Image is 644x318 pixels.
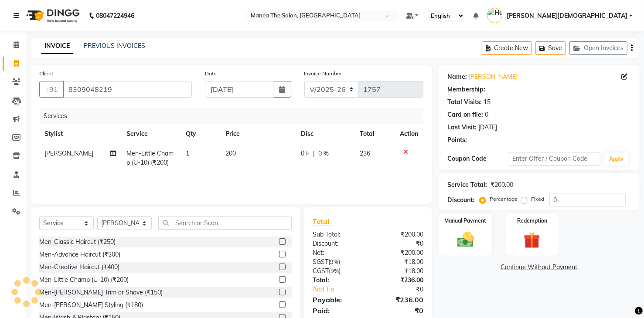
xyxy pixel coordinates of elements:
[447,85,485,94] div: Membership:
[447,196,474,205] div: Discount:
[306,239,368,248] div: Discount:
[518,230,545,250] img: _gift.svg
[39,237,116,247] div: Men-Classic Haircut (₹250)
[186,149,189,157] span: 1
[39,301,143,310] div: Men-[PERSON_NAME] Styling (₹180)
[306,257,368,267] div: ( )
[378,285,430,294] div: ₹0
[531,195,544,203] label: Fixed
[304,70,342,78] label: Invoice Number
[447,123,477,132] div: Last Visit:
[313,149,315,158] span: |
[313,267,329,275] span: CGST
[440,263,638,272] a: Continue Without Payment
[447,110,483,119] div: Card on file:
[395,124,423,144] th: Action
[447,154,508,163] div: Coupon Code
[368,305,430,316] div: ₹0
[63,81,192,98] input: Search by Name/Mobile/Email/Code
[604,152,629,166] button: Apply
[296,124,354,144] th: Disc
[306,276,368,285] div: Total:
[452,230,479,249] img: _cash.svg
[507,11,627,20] span: [PERSON_NAME][DEMOGRAPHIC_DATA]
[447,135,467,145] div: Points:
[306,305,368,316] div: Paid:
[40,108,430,124] div: Services
[487,8,502,23] img: Hari Krishna
[158,216,292,230] input: Search or Scan
[484,98,491,107] div: 15
[39,250,120,259] div: Men-Advance Haircut (₹300)
[181,124,220,144] th: Qty
[447,180,487,189] div: Service Total:
[39,124,121,144] th: Stylist
[126,149,174,166] span: Men-Little Champ (U-10) (₹200)
[306,285,378,294] a: Add Tip
[306,267,368,276] div: ( )
[41,38,73,54] a: INVOICE
[368,239,430,248] div: ₹0
[354,124,395,144] th: Total
[39,81,64,98] button: +91
[368,248,430,257] div: ₹200.00
[509,152,600,166] input: Enter Offer / Coupon Code
[301,149,310,158] span: 0 F
[205,70,217,78] label: Date
[39,288,163,297] div: Men-[PERSON_NAME] Trim or Shave (₹150)
[447,72,467,81] div: Name:
[368,230,430,239] div: ₹200.00
[225,149,236,157] span: 200
[84,42,145,50] a: PREVIOUS INVOICES
[306,248,368,257] div: Net:
[39,275,129,284] div: Men-Little Champ (U-10) (₹200)
[535,41,566,55] button: Save
[368,276,430,285] div: ₹236.00
[360,149,370,157] span: 236
[368,257,430,267] div: ₹18.00
[368,267,430,276] div: ₹18.00
[306,294,368,305] div: Payable:
[121,124,181,144] th: Service
[447,98,482,107] div: Total Visits:
[331,267,339,274] span: 9%
[478,123,497,132] div: [DATE]
[491,180,513,189] div: ₹200.00
[469,72,518,81] a: [PERSON_NAME]
[482,41,532,55] button: Create New
[368,294,430,305] div: ₹236.00
[445,217,487,225] label: Manual Payment
[96,3,134,28] b: 08047224946
[220,124,296,144] th: Price
[39,70,53,78] label: Client
[319,149,329,158] span: 0 %
[490,195,518,203] label: Percentage
[330,258,338,265] span: 9%
[485,110,488,119] div: 0
[306,230,368,239] div: Sub Total:
[44,149,93,157] span: [PERSON_NAME]
[313,217,333,226] span: Total
[22,3,82,28] img: logo
[39,263,119,272] div: Men-Creative Haircut (₹400)
[569,41,627,55] button: Open Invoices
[517,217,547,225] label: Redemption
[313,258,328,266] span: SGST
